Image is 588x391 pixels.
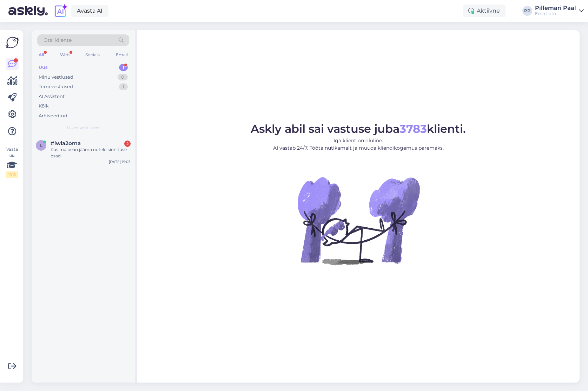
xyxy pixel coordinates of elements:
[119,83,128,90] div: 1
[84,50,101,59] div: Socials
[67,125,100,131] span: Uued vestlused
[124,141,131,147] div: 2
[535,5,576,11] div: Pillemari Paal
[44,37,72,44] span: Otsi kliente
[251,122,466,136] span: Askly abil sai vastuse juba klienti.
[6,36,19,49] img: Askly Logo
[6,146,18,178] div: Vaata siia
[6,171,18,178] div: 2 / 3
[399,122,427,136] b: 3783
[53,4,68,18] img: explore-ai
[39,112,67,119] div: Arhiveeritud
[71,5,108,17] a: Avasta AI
[109,159,131,164] div: [DATE] 19:03
[39,64,48,71] div: Uus
[51,146,131,159] div: Kas ma pean jääma ootele kinnituse psad
[39,103,49,110] div: Kõik
[522,6,532,16] div: PP
[40,143,42,148] span: l
[119,64,128,71] div: 1
[251,137,466,152] p: Iga klient on oluline. AI vastab 24/7. Tööta nutikamalt ja muuda kliendikogemus paremaks.
[535,5,584,17] a: Pillemari PaalEesti Loto
[118,74,128,81] div: 0
[39,74,73,81] div: Minu vestlused
[37,50,45,59] div: All
[535,11,576,17] div: Eesti Loto
[39,93,65,100] div: AI Assistent
[51,140,81,146] span: #lwia2oma
[59,50,71,59] div: Web
[39,83,73,90] div: Tiimi vestlused
[463,5,506,17] div: Aktiivne
[295,157,422,284] img: No Chat active
[114,50,129,59] div: Email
